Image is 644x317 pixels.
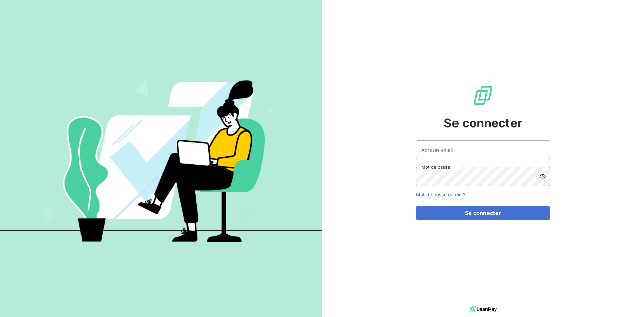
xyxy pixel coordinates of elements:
[416,206,550,220] button: Se connecter
[444,114,522,132] span: Se connecter
[472,85,494,106] img: Logo LeanPay
[416,192,465,197] a: Mot de passe oublié ?
[416,140,550,159] input: placeholder
[469,304,497,314] img: logo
